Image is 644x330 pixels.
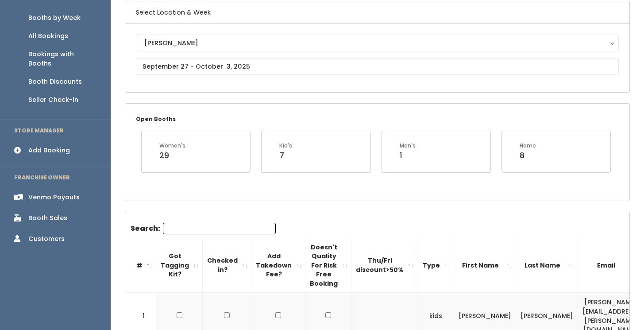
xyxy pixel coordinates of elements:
[163,223,276,234] input: Search:
[279,142,292,150] div: Kid's
[28,50,96,68] div: Bookings with Booths
[400,142,416,150] div: Men's
[305,238,351,293] th: Doesn't Quality For Risk Free Booking : activate to sort column ascending
[136,35,619,51] button: [PERSON_NAME]
[28,95,78,105] div: Seller Check-in
[454,238,516,293] th: First Name: activate to sort column ascending
[251,238,305,293] th: Add Takedown Fee?: activate to sort column ascending
[203,238,251,293] th: Checked in?: activate to sort column ascending
[159,142,185,150] div: Women's
[516,238,578,293] th: Last Name: activate to sort column ascending
[125,1,629,24] h6: Select Location & Week
[28,193,80,202] div: Venmo Payouts
[351,238,417,293] th: Thu/Fri discount&gt;50%: activate to sort column ascending
[578,238,644,293] th: Email: activate to sort column ascending
[28,146,70,155] div: Add Booking
[279,150,292,161] div: 7
[28,13,81,23] div: Booths by Week
[520,142,536,150] div: Home
[28,77,82,86] div: Booth Discounts
[159,150,185,161] div: 29
[125,238,156,293] th: #: activate to sort column descending
[28,234,65,244] div: Customers
[131,223,276,234] label: Search:
[144,38,610,48] div: [PERSON_NAME]
[136,58,619,75] input: September 27 - October 3, 2025
[520,150,536,161] div: 8
[417,238,454,293] th: Type: activate to sort column ascending
[400,150,416,161] div: 1
[28,214,67,223] div: Booth Sales
[136,115,176,123] small: Open Booths
[156,238,203,293] th: Got Tagging Kit?: activate to sort column ascending
[28,31,68,41] div: All Bookings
